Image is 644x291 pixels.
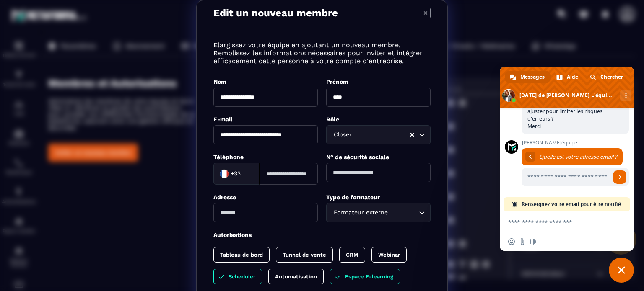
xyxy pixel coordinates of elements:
[410,132,414,138] button: Clear Selected
[275,273,317,280] p: Automatisation
[508,238,515,245] span: Insérer un emoji
[522,140,629,146] span: [PERSON_NAME]équipe
[519,238,526,245] span: Envoyer un fichier
[326,125,431,144] div: Search for option
[213,232,252,238] label: Autorisations
[326,194,380,201] label: Type de formateur
[353,130,409,139] input: Search for option
[213,7,338,19] p: Edit un nouveau membre
[213,78,226,85] label: Nom
[231,170,241,178] span: +33
[522,168,610,186] input: Entrez votre adresse email...
[213,116,233,123] label: E-mail
[229,273,255,280] p: Scheduler
[390,208,417,217] input: Search for option
[213,41,431,65] p: Élargissez votre équipe en ajoutant un nouveau membre. Remplissez les informations nécessaires po...
[539,153,617,160] span: Quelle est votre adresse email ?
[326,203,431,222] div: Search for option
[609,258,634,283] a: Fermer le chat
[345,273,393,280] p: Espace E-learning
[522,197,622,211] span: Renseignez votre email pour être notifié.
[505,71,551,83] a: Messages
[508,211,609,232] textarea: Entrez votre message...
[600,71,623,83] span: Chercher
[520,71,545,83] span: Messages
[567,71,578,83] span: Aide
[527,100,615,130] span: Est-ce qu'il y a une possibilité de les ajuster pour limiter les risques d'erreurs ? Merci
[613,170,626,184] a: Envoyer
[378,252,400,258] p: Webinar
[332,208,390,217] span: Formateur externe
[216,165,233,182] img: Country Flag
[213,154,244,160] label: Téléphone
[530,238,537,245] span: Message audio
[551,71,584,83] a: Aide
[213,194,236,201] label: Adresse
[213,163,260,185] div: Search for option
[332,130,353,139] span: Closer
[326,116,339,123] label: Rôle
[326,154,389,160] label: N° de sécurité sociale
[220,252,263,258] p: Tableau de bord
[242,167,251,180] input: Search for option
[346,252,358,258] p: CRM
[283,252,326,258] p: Tunnel de vente
[585,71,629,83] a: Chercher
[326,78,348,85] label: Prénom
